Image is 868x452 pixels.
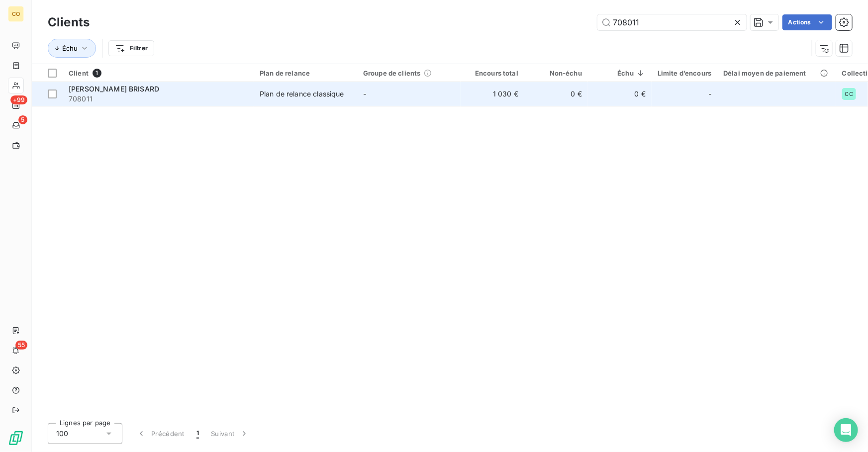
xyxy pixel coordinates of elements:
td: 0 € [588,82,652,106]
div: Limite d’encours [658,69,711,77]
div: Encours total [467,69,518,77]
button: 1 [191,423,205,444]
h3: Clients [48,13,90,31]
span: [PERSON_NAME] BRISARD [69,85,159,93]
div: Open Intercom Messenger [834,418,858,442]
td: 0 € [524,82,588,106]
span: CC [845,91,853,97]
button: Suivant [205,423,255,444]
span: Groupe de clients [363,69,421,77]
span: Échu [62,44,78,52]
button: Échu [48,39,96,58]
div: Échu [594,69,646,77]
span: 1 [196,429,199,439]
button: Filtrer [108,40,154,56]
span: 708011 [69,94,248,104]
img: Logo LeanPay [8,430,24,446]
div: CO [8,6,24,22]
span: - [708,89,711,99]
span: 1 [93,69,101,78]
button: Précédent [130,423,191,444]
div: Non-échu [530,69,582,77]
span: Client [69,69,89,77]
span: 55 [15,341,27,350]
div: Plan de relance [260,69,351,77]
input: Rechercher [597,14,747,30]
button: Actions [782,14,832,30]
span: +99 [10,95,27,104]
div: Plan de relance classique [260,89,344,99]
span: 5 [18,115,27,124]
span: 100 [56,429,68,439]
td: 1 030 € [461,82,524,106]
div: Délai moyen de paiement [723,69,830,77]
span: - [363,90,366,98]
